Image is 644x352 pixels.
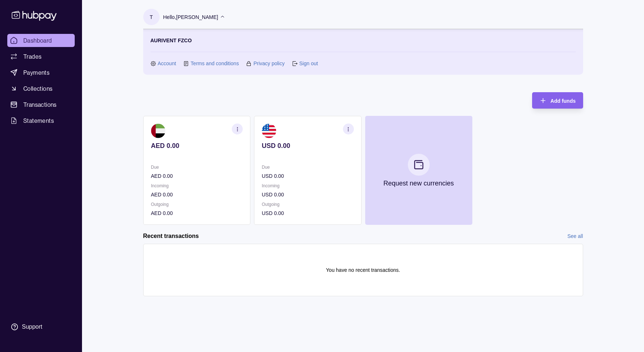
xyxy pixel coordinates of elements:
a: Transactions [7,98,75,111]
a: Statements [7,114,75,127]
span: Add funds [550,98,575,104]
p: USD 0.00 [262,172,354,180]
p: Outgoing [151,200,243,208]
a: Dashboard [7,34,75,47]
a: Terms and conditions [191,59,239,67]
p: USD 0.00 [262,209,354,217]
span: Payments [23,68,50,77]
button: Request new currencies [365,116,472,225]
div: Support [22,323,42,331]
p: AED 0.00 [151,209,243,217]
p: Due [151,163,243,171]
p: You have no recent transactions. [326,266,400,274]
p: AURIVENT FZCO [151,36,192,44]
p: USD 0.00 [262,142,354,150]
a: See all [567,232,583,240]
a: Account [158,59,176,67]
span: Statements [23,116,54,125]
a: Support [7,319,75,335]
span: Dashboard [23,36,52,45]
a: Collections [7,82,75,95]
p: AED 0.00 [151,172,243,180]
a: Sign out [299,59,318,67]
p: AED 0.00 [151,142,243,150]
p: Incoming [262,182,354,190]
p: T [150,13,153,21]
span: Transactions [23,100,57,109]
p: Outgoing [262,200,354,208]
img: us [262,124,276,138]
a: Trades [7,50,75,63]
p: AED 0.00 [151,191,243,199]
p: Due [262,163,354,171]
img: ae [151,124,165,138]
p: Hello, [PERSON_NAME] [163,13,218,21]
p: USD 0.00 [262,191,354,199]
a: Privacy policy [253,59,285,67]
button: Add funds [532,92,583,109]
h2: Recent transactions [143,232,199,240]
a: Payments [7,66,75,79]
span: Collections [23,84,52,93]
span: Trades [23,52,42,61]
p: Incoming [151,182,243,190]
p: Request new currencies [383,179,454,187]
